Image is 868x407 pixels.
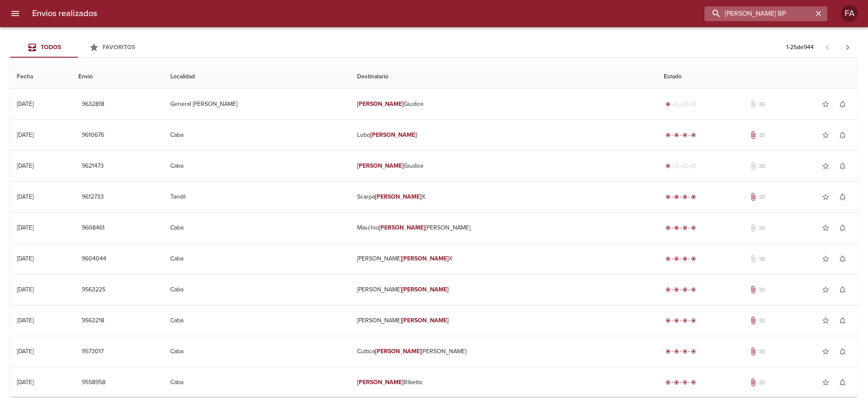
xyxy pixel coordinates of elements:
[838,378,847,387] span: notifications_none
[749,378,757,387] span: Tiene documentos adjuntos
[821,224,830,232] span: star_border
[674,133,679,138] span: radio_button_checked
[674,163,679,169] span: radio_button_unchecked
[834,127,851,144] button: Activar notificaciones
[666,380,671,385] span: radio_button_checked
[841,5,858,22] div: FA
[666,194,671,199] span: radio_button_checked
[357,100,404,108] em: [PERSON_NAME]
[834,188,851,205] button: Activar notificaciones
[103,44,135,51] span: Favoritos
[674,102,679,107] span: radio_button_unchecked
[682,194,688,199] span: radio_button_checked
[674,380,679,385] span: radio_button_checked
[82,285,105,295] span: 9563225
[682,102,688,107] span: radio_button_unchecked
[682,133,688,138] span: radio_button_checked
[682,225,688,230] span: radio_button_checked
[350,244,657,274] td: [PERSON_NAME] X
[749,131,757,139] span: Tiene documentos adjuntos
[664,347,698,356] div: Entregado
[749,100,757,108] span: No tiene documentos adjuntos
[682,256,688,261] span: radio_button_checked
[817,127,834,144] button: Agregar a favoritos
[757,378,766,387] span: No tiene pedido asociado
[834,312,851,329] button: Activar notificaciones
[664,162,698,170] div: Generado
[691,225,696,230] span: radio_button_checked
[164,182,350,212] td: Tandil
[817,281,834,298] button: Agregar a favoritos
[817,312,834,329] button: Agregar a favoritos
[17,131,33,138] div: [DATE]
[17,193,33,200] div: [DATE]
[350,367,657,398] td: Ribetto
[821,378,830,387] span: star_border
[757,162,766,170] span: No tiene pedido asociado
[682,380,688,385] span: radio_button_checked
[666,102,671,107] span: radio_button_checked
[17,379,33,386] div: [DATE]
[817,250,834,267] button: Agregar a favoritos
[749,224,757,232] span: No tiene documentos adjuntos
[357,162,404,169] em: [PERSON_NAME]
[821,162,830,170] span: star_border
[664,193,698,201] div: Entregado
[17,100,33,108] div: [DATE]
[17,224,33,231] div: [DATE]
[375,348,422,355] em: [PERSON_NAME]
[757,255,766,263] span: No tiene pedido asociado
[78,282,109,298] button: 9563225
[370,131,417,138] em: [PERSON_NAME]
[838,224,847,232] span: notifications_none
[379,224,426,231] em: [PERSON_NAME]
[350,89,657,119] td: Giudice
[749,255,757,263] span: No tiene documentos adjuntos
[666,349,671,354] span: radio_button_checked
[817,96,834,113] button: Agregar a favoritos
[757,347,766,356] span: No tiene pedido asociado
[841,5,858,22] div: Abrir información de usuario
[817,158,834,174] button: Agregar a favoritos
[817,43,837,51] span: Pagina anterior
[682,318,688,323] span: radio_button_checked
[749,347,757,356] span: Tiene documentos adjuntos
[375,193,422,200] em: [PERSON_NAME]
[357,379,404,386] em: [PERSON_NAME]
[682,287,688,292] span: radio_button_checked
[834,158,851,174] button: Activar notificaciones
[17,348,33,355] div: [DATE]
[691,287,696,292] span: radio_button_checked
[17,255,33,262] div: [DATE]
[817,343,834,360] button: Agregar a favoritos
[666,163,671,169] span: radio_button_checked
[78,97,108,112] button: 9632818
[32,7,97,20] h6: Envios realizados
[82,254,106,264] span: 9604044
[821,285,830,294] span: star_border
[164,65,350,89] th: Localidad
[834,250,851,267] button: Activar notificaciones
[821,316,830,325] span: star_border
[10,37,146,58] div: Tabs Envios
[78,220,108,236] button: 9608461
[664,255,698,263] div: Entregado
[82,99,104,110] span: 9632818
[82,130,104,141] span: 9610676
[82,223,105,233] span: 9608461
[82,192,104,202] span: 9612733
[838,316,847,325] span: notifications_none
[704,6,813,21] input: buscar
[749,285,757,294] span: Tiene documentos adjuntos
[10,65,72,89] th: Fecha
[164,120,350,150] td: Caba
[691,256,696,261] span: radio_button_checked
[72,65,164,89] th: Envio
[164,367,350,398] td: Caba
[817,374,834,391] button: Agregar a favoritos
[78,189,107,205] button: 9612733
[164,151,350,181] td: Caba
[757,285,766,294] span: No tiene pedido asociado
[82,316,104,326] span: 9563218
[838,100,847,108] span: notifications_none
